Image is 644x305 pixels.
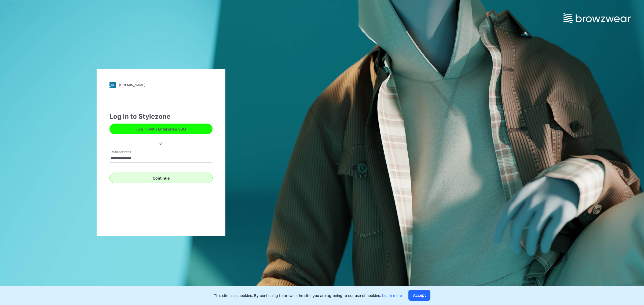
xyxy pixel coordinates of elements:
a: Learn more [382,293,402,298]
button: Continue [109,173,213,183]
div: or [155,140,167,146]
img: svg+xml;base64,PHN2ZyB3aWR0aD0iMjgiIGhlaWdodD0iMjgiIHZpZXdCb3g9IjAgMCAyOCAyOCIgZmlsbD0ibm9uZSIgeG... [109,82,116,88]
img: browzwear-logo.73288ffb.svg [563,13,631,23]
div: [DOMAIN_NAME] [119,83,145,87]
label: Email Address [109,150,147,154]
div: Log in to Stylezone [109,112,213,121]
button: Accept [408,290,430,301]
button: Log in with Enterprise SSO [109,124,213,134]
a: [DOMAIN_NAME] [109,82,213,88]
p: This site uses cookies. By continuing to browse the site, you are agreeing to our use of cookies. [214,293,402,298]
